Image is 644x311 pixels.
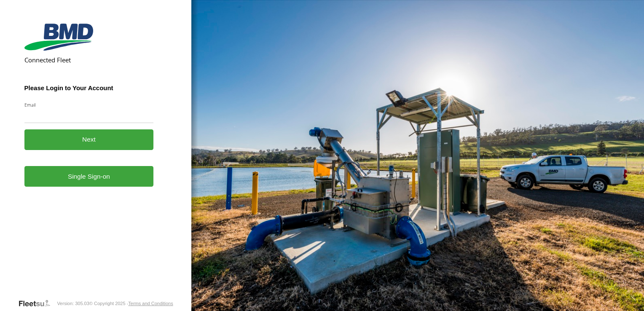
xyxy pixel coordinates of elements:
label: Email [24,102,154,108]
a: Visit our Website [18,299,57,308]
a: Single Sign-on [24,166,154,187]
div: © Copyright 2025 - [89,301,173,306]
h3: Please Login to Your Account [24,84,154,91]
h2: Connected Fleet [24,56,154,64]
button: Next [24,129,154,150]
div: Version: 305.03 [57,301,89,306]
a: Terms and Conditions [128,301,173,306]
img: BMD [24,24,93,51]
